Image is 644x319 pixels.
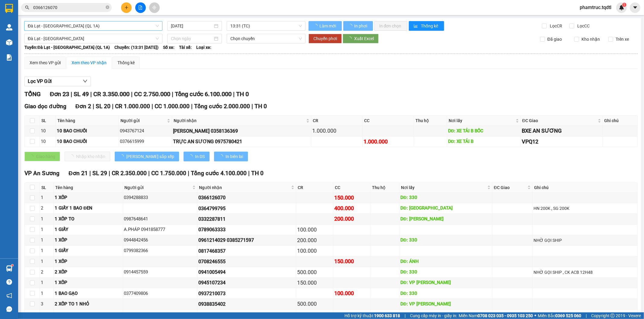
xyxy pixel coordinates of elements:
[74,90,89,98] span: SL 49
[214,152,248,161] button: In biên lai
[65,152,110,161] button: Nhập kho nhận
[25,5,29,10] span: search
[421,23,439,29] span: Thống kê
[311,116,363,126] th: CR
[41,301,53,308] div: 3
[405,312,405,319] span: |
[41,194,53,201] div: 1
[533,183,637,193] th: Ghi chú
[71,90,72,98] span: |
[134,90,170,98] span: CC 2.750.000
[548,23,563,29] span: Lọc CR
[106,5,109,9] span: close-circle
[175,90,232,98] span: Tổng cước 6.100.000
[534,314,536,317] span: ⚪️
[24,45,110,50] b: Tuyến: Đà Lạt - [GEOGRAPHIC_DATA] (QL 1A)
[69,170,88,177] span: Đơn 21
[196,44,211,51] span: Loại xe:
[41,247,53,254] div: 1
[344,312,400,319] span: Hỗ trợ kỹ thuật:
[297,300,332,308] div: 500.000
[619,5,624,10] img: icon-new-feature
[55,269,122,276] div: 2 XỐP
[41,237,53,244] div: 1
[409,21,444,31] button: bar-chartThống kê
[633,5,638,10] span: caret-down
[533,205,636,212] div: HN 200K , SG 200K
[124,5,129,10] span: plus
[198,300,295,308] div: 0938835402
[45,3,88,17] p: Nhận:
[135,2,146,13] button: file-add
[163,44,175,51] span: Số xe:
[112,170,147,177] span: CR 2.350.000
[2,27,36,34] span: 0937452844
[198,194,295,201] div: 0366126070
[5,4,13,13] img: logo-vxr
[414,24,419,29] span: bar-chart
[28,77,52,85] span: Lọc VP Gửi
[50,90,69,98] span: Đơn 23
[11,35,31,42] span: VP Q12
[72,59,107,66] div: Xem theo VP nhận
[364,137,413,146] div: 1.000.000
[2,13,44,27] p: Gửi:
[125,184,191,191] span: Người gửi
[171,35,213,42] input: Chọn ngày
[24,103,66,110] span: Giao dọc đường
[124,311,196,318] div: 0982043999
[623,3,625,7] span: 1
[124,216,196,223] div: 0987648641
[198,268,295,276] div: 0941005494
[124,269,196,276] div: 0914457559
[6,54,12,61] img: solution-icon
[348,24,353,28] span: loading
[297,226,332,234] div: 100.000
[296,183,333,193] th: CR
[6,279,12,285] span: question-circle
[45,26,79,51] span: Giao:
[522,137,602,146] div: VPQ12
[400,216,491,223] div: DĐ: [PERSON_NAME]
[131,90,133,98] span: |
[96,103,111,110] span: SL 20
[251,170,264,177] span: TH 0
[54,183,123,193] th: Tên hàng
[55,258,122,265] div: 1 XỐP
[363,116,414,126] th: CC
[120,138,171,145] div: 0376615999
[613,36,631,43] span: Trên xe
[6,306,12,312] span: message
[478,313,533,318] strong: 0708 023 035 - 0935 103 250
[400,237,491,244] div: DĐ: 330
[309,34,342,43] button: Chuyển phơi
[55,226,122,233] div: 1 GIẤY
[55,279,122,286] div: 1 XỐP
[41,311,53,318] div: 2
[219,154,226,159] span: loading
[522,127,602,135] div: BXE AN SƯƠNG
[124,226,196,233] div: A.PHÁP 0941858777
[334,194,369,202] div: 150.000
[374,21,407,31] button: In đơn chọn
[57,138,118,145] div: 10 BAO CHUỐI
[41,205,53,212] div: 2
[121,2,132,13] button: plus
[198,279,295,286] div: 0945107234
[33,4,104,11] input: Tìm tên, số ĐT hoặc mã đơn
[106,5,109,11] span: close-circle
[45,3,88,17] span: VP 330 [PERSON_NAME]
[198,236,295,244] div: 0961214029 0385271597
[115,103,150,110] span: CR 1.000.000
[198,215,295,223] div: 0332287811
[226,153,243,160] span: In biên lai
[400,301,491,308] div: DĐ: VP [PERSON_NAME]
[55,301,122,308] div: 2 XỐP TO 1 NHỎ
[586,312,587,319] span: |
[6,24,12,30] img: warehouse-icon
[149,2,160,13] button: aim
[297,268,332,276] div: 500.000
[401,184,486,191] span: Nơi lấy
[195,153,205,160] span: In DS
[6,293,12,298] span: notification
